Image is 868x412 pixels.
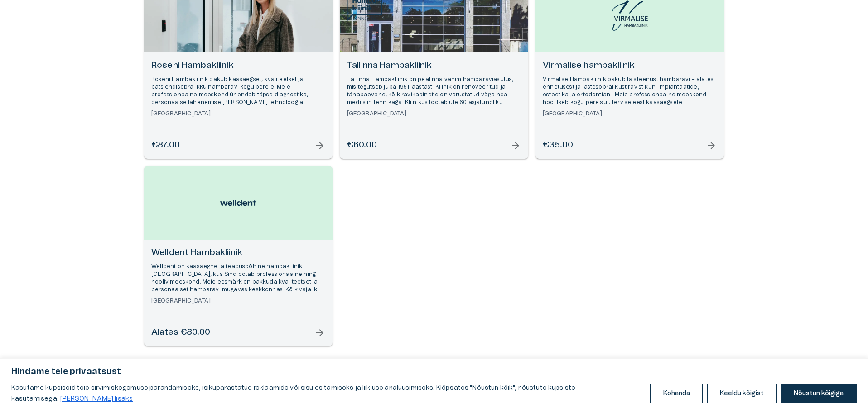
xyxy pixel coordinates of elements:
h6: €35.00 [543,139,573,152]
a: Open selected supplier available booking dates [144,166,333,346]
h6: Tallinna Hambakliinik [347,60,521,72]
a: Loe lisaks [60,395,133,403]
h6: Alates €80.00 [151,327,210,339]
img: Virmalise hambakliinik logo [612,0,648,31]
p: Hindame teie privaatsust [11,366,857,377]
p: Virmalise Hambakliinik pakub täisteenust hambaravi – alates ennetusest ja lastesõbralikust ravist... [543,76,717,107]
span: arrow_forward [314,140,325,151]
p: Tallinna Hambakliinik on pealinna vanim hambaraviasutus, mis tegutseb juba 1951. aastast. Kliinik... [347,76,521,107]
p: Welldent on kaasaegne ja teaduspõhine hambakliinik [GEOGRAPHIC_DATA], kus Sind ootab professionaa... [151,263,325,294]
button: Keeldu kõigist [707,384,777,403]
span: arrow_forward [706,140,717,151]
h6: €60.00 [347,139,377,152]
span: Help [46,7,60,14]
h6: Virmalise hambakliinik [543,60,717,72]
p: Roseni Hambakliinik pakub kaasaegset, kvaliteetset ja patsiendisõbralikku hambaravi kogu perele. ... [151,76,325,107]
p: Kasutame küpsiseid teie sirvimiskogemuse parandamiseks, isikupärastatud reklaamide või sisu esita... [11,383,643,404]
button: Kohanda [650,384,703,403]
span: arrow_forward [314,327,325,338]
button: Nõustun kõigiga [781,384,857,403]
h6: [GEOGRAPHIC_DATA] [151,297,325,305]
h6: Welldent Hambakliinik [151,247,325,259]
h6: Roseni Hambakliinik [151,60,325,72]
span: arrow_forward [510,140,521,151]
h6: [GEOGRAPHIC_DATA] [347,110,521,118]
h6: [GEOGRAPHIC_DATA] [543,110,717,118]
h6: [GEOGRAPHIC_DATA] [151,110,325,118]
h6: €87.00 [151,139,180,152]
img: Welldent Hambakliinik logo [220,196,256,210]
